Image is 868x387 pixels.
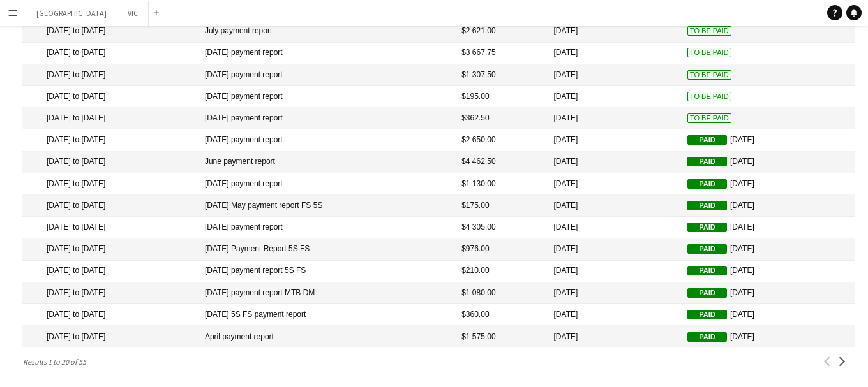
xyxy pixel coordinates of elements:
[455,282,547,304] mat-cell: $1 080.00
[681,238,855,260] mat-cell: [DATE]
[22,326,198,347] mat-cell: [DATE] to [DATE]
[198,195,455,217] mat-cell: [DATE] May payment report FS 5S
[548,217,681,238] mat-cell: [DATE]
[455,304,547,326] mat-cell: $360.00
[22,86,198,108] mat-cell: [DATE] to [DATE]
[22,20,198,42] mat-cell: [DATE] to [DATE]
[22,195,198,217] mat-cell: [DATE] to [DATE]
[548,304,681,326] mat-cell: [DATE]
[681,129,855,151] mat-cell: [DATE]
[22,282,198,304] mat-cell: [DATE] to [DATE]
[198,43,455,64] mat-cell: [DATE] payment report
[455,173,547,195] mat-cell: $1 130.00
[687,201,727,210] span: Paid
[548,64,681,86] mat-cell: [DATE]
[198,261,455,282] mat-cell: [DATE] payment report 5S FS
[198,129,455,151] mat-cell: [DATE] payment report
[455,152,547,173] mat-cell: $4 462.50
[687,135,727,145] span: Paid
[687,113,731,123] span: To Be Paid
[548,129,681,151] mat-cell: [DATE]
[198,86,455,108] mat-cell: [DATE] payment report
[198,304,455,326] mat-cell: [DATE] 5S FS payment report
[22,43,198,64] mat-cell: [DATE] to [DATE]
[548,108,681,129] mat-cell: [DATE]
[455,43,547,64] mat-cell: $3 667.75
[687,157,727,166] span: Paid
[687,26,731,36] span: To Be Paid
[548,20,681,42] mat-cell: [DATE]
[117,1,149,26] button: VIC
[548,152,681,173] mat-cell: [DATE]
[455,64,547,86] mat-cell: $1 307.50
[687,288,727,298] span: Paid
[26,1,117,26] button: [GEOGRAPHIC_DATA]
[681,261,855,282] mat-cell: [DATE]
[455,217,547,238] mat-cell: $4 305.00
[548,195,681,217] mat-cell: [DATE]
[687,244,727,254] span: Paid
[198,217,455,238] mat-cell: [DATE] payment report
[198,282,455,304] mat-cell: [DATE] payment report MTB DM
[198,238,455,260] mat-cell: [DATE] Payment Report 5S FS
[455,261,547,282] mat-cell: $210.00
[455,195,547,217] mat-cell: $175.00
[681,304,855,326] mat-cell: [DATE]
[198,152,455,173] mat-cell: June payment report
[681,282,855,304] mat-cell: [DATE]
[455,326,547,347] mat-cell: $1 575.00
[22,357,91,367] span: Results 1 to 20 of 55
[681,217,855,238] mat-cell: [DATE]
[455,108,547,129] mat-cell: $362.50
[455,86,547,108] mat-cell: $195.00
[455,238,547,260] mat-cell: $976.00
[22,108,198,129] mat-cell: [DATE] to [DATE]
[22,238,198,260] mat-cell: [DATE] to [DATE]
[681,195,855,217] mat-cell: [DATE]
[681,173,855,195] mat-cell: [DATE]
[548,86,681,108] mat-cell: [DATE]
[455,129,547,151] mat-cell: $2 650.00
[22,173,198,195] mat-cell: [DATE] to [DATE]
[548,173,681,195] mat-cell: [DATE]
[687,70,731,80] span: To Be Paid
[681,152,855,173] mat-cell: [DATE]
[687,332,727,342] span: Paid
[687,223,727,232] span: Paid
[22,64,198,86] mat-cell: [DATE] to [DATE]
[22,129,198,151] mat-cell: [DATE] to [DATE]
[687,179,727,189] span: Paid
[198,20,455,42] mat-cell: July payment report
[548,326,681,347] mat-cell: [DATE]
[681,326,855,347] mat-cell: [DATE]
[687,92,731,101] span: To Be Paid
[198,173,455,195] mat-cell: [DATE] payment report
[198,64,455,86] mat-cell: [DATE] payment report
[548,238,681,260] mat-cell: [DATE]
[22,304,198,326] mat-cell: [DATE] to [DATE]
[548,261,681,282] mat-cell: [DATE]
[548,43,681,64] mat-cell: [DATE]
[687,48,731,57] span: To Be Paid
[548,282,681,304] mat-cell: [DATE]
[22,261,198,282] mat-cell: [DATE] to [DATE]
[198,108,455,129] mat-cell: [DATE] payment report
[455,20,547,42] mat-cell: $2 621.00
[687,266,727,275] span: Paid
[22,217,198,238] mat-cell: [DATE] to [DATE]
[198,326,455,347] mat-cell: April payment report
[22,152,198,173] mat-cell: [DATE] to [DATE]
[687,310,727,319] span: Paid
